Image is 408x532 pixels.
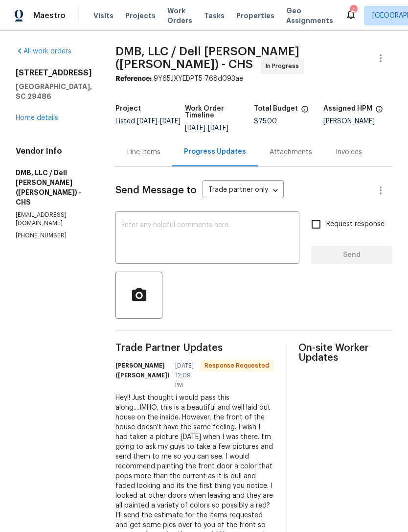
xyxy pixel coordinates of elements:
[298,343,392,363] span: On-site Worker Updates
[236,11,274,21] span: Properties
[270,147,312,157] div: Attachments
[375,105,383,118] span: The hpm assigned to this work order.
[254,118,277,125] span: $75.00
[115,74,392,84] div: 9Y65JXYEDPT5-768d093ae
[137,118,181,125] span: -
[115,46,299,70] span: DMB, LLC / Dell [PERSON_NAME] ([PERSON_NAME]) - CHS
[16,68,92,78] h2: [STREET_ADDRESS]
[115,343,274,353] span: Trade Partner Updates
[336,147,362,157] div: Invoices
[185,125,228,132] span: -
[16,48,71,55] a: All work orders
[137,118,158,125] span: [DATE]
[33,11,66,21] span: Maestro
[16,82,92,101] h5: [GEOGRAPHIC_DATA], SC 29486
[115,361,169,380] h6: [PERSON_NAME] ([PERSON_NAME])
[127,147,160,157] div: Line Items
[286,6,333,25] span: Geo Assignments
[323,105,372,112] h5: Assigned HPM
[93,11,113,21] span: Visits
[115,75,152,82] b: Reference:
[326,219,385,230] span: Request response
[350,6,357,16] div: 4
[125,11,156,21] span: Projects
[203,183,284,199] div: Trade partner only
[184,147,246,157] div: Progress Updates
[16,115,58,121] a: Home details
[185,125,205,132] span: [DATE]
[201,361,273,370] span: Response Requested
[160,118,181,125] span: [DATE]
[254,105,298,112] h5: Total Budget
[208,125,228,132] span: [DATE]
[185,105,254,119] h5: Work Order Timeline
[167,6,192,25] span: Work Orders
[16,211,92,228] p: [EMAIL_ADDRESS][DOMAIN_NAME]
[204,12,225,19] span: Tasks
[115,185,197,195] span: Send Message to
[323,118,393,125] div: [PERSON_NAME]
[301,105,309,118] span: The total cost of line items that have been proposed by Opendoor. This sum includes line items th...
[16,168,92,207] h5: DMB, LLC / Dell [PERSON_NAME] ([PERSON_NAME]) - CHS
[175,361,194,390] span: [DATE] 12:09 PM
[16,231,92,240] p: [PHONE_NUMBER]
[266,61,303,71] span: In Progress
[16,146,92,156] h4: Vendor Info
[115,105,141,112] h5: Project
[115,118,181,125] span: Listed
